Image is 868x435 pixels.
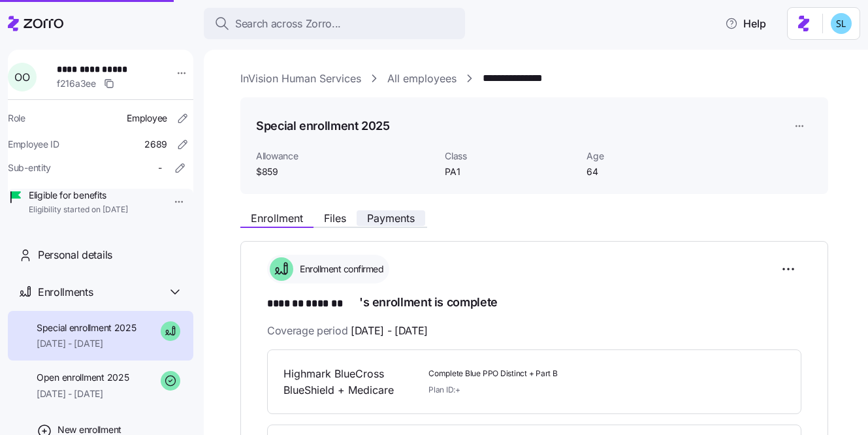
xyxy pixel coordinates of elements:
[57,77,96,90] span: f216a3ee
[8,138,59,151] span: Employee ID
[240,71,361,87] a: InVision Human Services
[38,247,112,263] span: Personal details
[158,161,162,174] span: -
[324,213,346,223] span: Files
[29,204,128,216] span: Eligibility started on [DATE]
[127,112,167,125] span: Employee
[256,165,434,178] span: $859
[29,189,128,202] span: Eligible for benefits
[144,138,167,151] span: 2689
[204,8,465,39] button: Search across Zorro...
[428,368,657,379] span: Complete Blue PPO Distinct + Part B
[587,150,718,163] span: Age
[387,71,457,87] a: All employees
[8,112,25,125] span: Role
[715,10,777,37] button: Help
[256,150,434,163] span: Allowance
[256,118,390,134] h1: Special enrollment 2025
[38,284,93,300] span: Enrollments
[37,321,137,334] span: Special enrollment 2025
[8,161,51,174] span: Sub-entity
[267,294,801,312] h1: 's enrollment is complete
[37,387,129,400] span: [DATE] - [DATE]
[296,263,383,276] span: Enrollment confirmed
[267,323,428,339] span: Coverage period
[37,371,129,384] span: Open enrollment 2025
[831,13,852,34] img: 7c620d928e46699fcfb78cede4daf1d1
[351,323,428,339] span: [DATE] - [DATE]
[428,384,460,395] span: Plan ID: +
[445,150,576,163] span: Class
[367,213,415,223] span: Payments
[235,16,341,32] span: Search across Zorro...
[587,165,718,178] span: 64
[725,16,766,31] span: Help
[445,165,576,178] span: PA1
[37,337,137,350] span: [DATE] - [DATE]
[283,366,418,398] span: Highmark BlueCross BlueShield + Medicare
[251,213,303,223] span: Enrollment
[14,72,29,82] span: O O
